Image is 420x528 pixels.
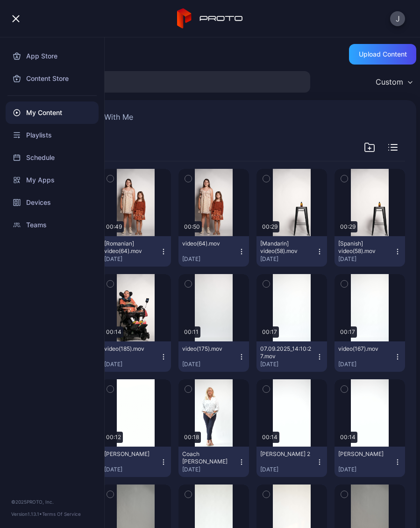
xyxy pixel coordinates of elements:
[11,511,42,517] span: Version 1.13.1 •
[182,345,234,353] div: video(175).mov
[104,361,160,368] div: [DATE]
[100,447,171,477] button: [PERSON_NAME][DATE]
[104,240,156,255] div: [Romanian] video(64).mov
[6,146,99,169] a: Schedule
[260,255,316,263] div: [DATE]
[338,450,390,458] div: Lyntha Chin
[182,450,234,465] div: Coach Wendy
[104,255,160,263] div: [DATE]
[338,240,390,255] div: [Spanish] video(58).mov
[6,101,99,124] a: My Content
[6,45,99,67] a: App Store
[104,345,156,353] div: video(185).mov
[338,361,394,368] div: [DATE]
[338,255,394,263] div: [DATE]
[6,67,99,90] a: Content Store
[75,111,135,126] button: Shared With Me
[256,341,327,372] button: 07.09.2025_14:10:27.mov[DATE]
[11,498,93,506] div: © 2025 PROTO, Inc.
[178,341,249,372] button: video(175).mov[DATE]
[256,236,327,267] button: [Mandarin] video(58).mov[DATE]
[338,345,390,353] div: video(167).mov
[260,240,312,255] div: [Mandarin] video(58).mov
[6,214,99,236] a: Teams
[178,447,249,477] button: Coach [PERSON_NAME][DATE]
[376,77,403,87] div: Custom
[178,236,249,267] button: video(64).mov[DATE]
[6,191,99,214] a: Devices
[260,466,316,473] div: [DATE]
[338,466,394,473] div: [DATE]
[182,255,238,263] div: [DATE]
[42,511,81,517] a: Terms Of Service
[349,44,416,65] button: Upload Content
[371,71,416,93] button: Custom
[359,51,407,58] div: Upload Content
[6,169,99,191] a: My Apps
[182,240,234,247] div: video(64).mov
[6,124,99,146] a: Playlists
[182,361,238,368] div: [DATE]
[100,236,171,267] button: [Romanian] video(64).mov[DATE]
[260,361,316,368] div: [DATE]
[182,466,238,473] div: [DATE]
[256,447,327,477] button: [PERSON_NAME] 2[DATE]
[104,450,156,458] div: Tatiana Thomas
[104,466,160,473] div: [DATE]
[335,447,405,477] button: [PERSON_NAME][DATE]
[260,450,312,458] div: Lyntha Chin 2
[100,341,171,372] button: video(185).mov[DATE]
[260,345,312,360] div: 07.09.2025_14:10:27.mov
[335,236,405,267] button: [Spanish] video(58).mov[DATE]
[390,11,405,26] button: J
[335,341,405,372] button: video(167).mov[DATE]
